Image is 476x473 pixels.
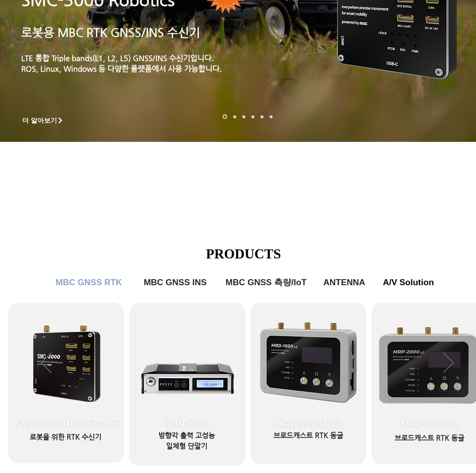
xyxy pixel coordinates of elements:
[15,418,120,430] span: SMC-2000 Robotics Kit
[220,115,276,119] nav: 슬라이드
[260,115,263,118] a: 로봇
[137,273,213,293] a: MBC GNSS INS
[41,352,51,375] button: 이전
[251,115,254,118] a: 자율주행
[443,352,454,375] button: 다음
[22,116,57,125] span: 더 알아보기
[18,114,68,127] a: 더 알아보기
[319,273,369,293] a: ANTENNA
[276,419,341,430] span: MRD-1000T v2
[21,26,200,39] a: 로봇용 MBC RTK GNSS/INS 수신기
[376,273,441,293] a: A/V Solution
[9,303,125,459] a: SMC-2000 Robotics Kit
[21,54,214,62] a: LTE 통합 Triple bands(L1, L2, L5) GNSS/INS 수신기입니다.
[226,277,307,288] span: MBC GNSS 측량/IoT
[401,418,458,430] span: MRP-2000v2
[21,64,222,73] a: ROS, Linux, Windows 등 다양한 플랫폼에서 사용 가능합니다.
[270,115,273,118] a: 정밀농업
[383,278,434,288] span: A/V Solution
[223,115,227,119] a: 로봇- SMC 2000
[48,273,129,293] a: MBC GNSS RTK
[233,115,236,118] a: 드론 8 - SMC 2000
[144,278,207,288] span: MBC GNSS INS
[56,278,122,288] span: MBC GNSS RTK
[323,278,365,288] span: ANTENNA
[129,303,245,459] a: TDR-3000
[206,246,281,261] span: PRODUCTS
[242,115,245,118] a: 측량 IoT
[218,273,314,293] a: MBC GNSS 측량/IoT
[250,303,366,460] a: MRD-1000T v2
[165,418,209,430] span: TDR-3000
